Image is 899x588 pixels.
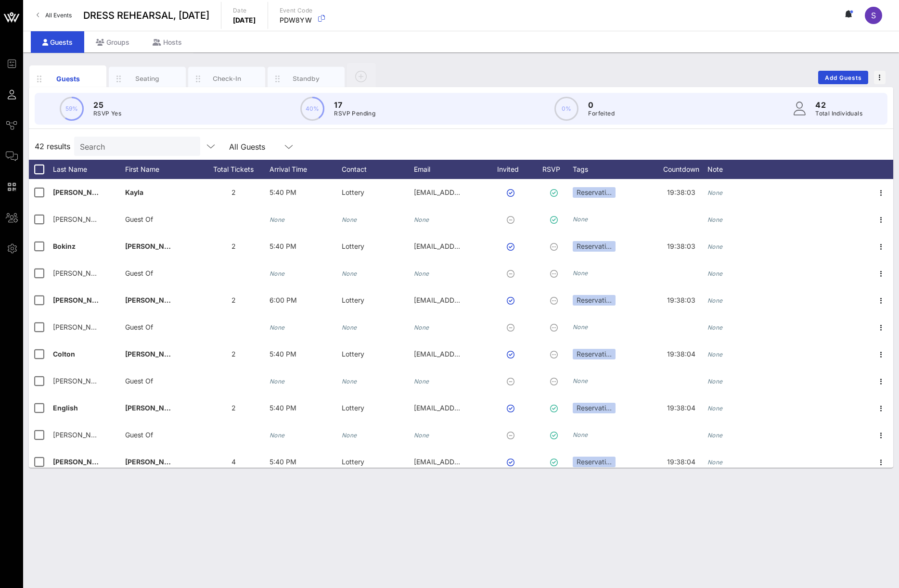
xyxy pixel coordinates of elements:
[667,405,695,411] span: 19:38:04
[667,351,695,357] span: 19:38:04
[707,459,723,466] i: None
[125,160,197,179] div: First Name
[573,403,616,413] div: Reservati…
[141,31,193,53] div: Hosts
[270,296,297,304] span: 6:00 PM
[667,297,695,303] span: 19:38:03
[270,216,285,223] i: None
[342,160,414,179] div: Contact
[573,323,588,331] i: None
[53,350,75,358] span: Colton
[270,160,342,179] div: Arrival Time
[865,7,882,24] div: S
[53,160,125,179] div: Last Name
[280,6,313,15] p: Event Code
[84,31,141,53] div: Groups
[334,99,375,111] p: 17
[53,458,110,466] span: [PERSON_NAME]
[414,296,530,304] span: [EMAIL_ADDRESS][DOMAIN_NAME]
[53,242,76,250] span: Bokinz
[31,8,77,23] a: All Events
[270,242,296,250] span: 5:40 PM
[53,215,108,223] span: [PERSON_NAME]
[414,242,530,250] span: [EMAIL_ADDRESS][DOMAIN_NAME]
[824,74,862,81] span: Add Guests
[53,188,110,196] span: [PERSON_NAME]
[342,458,364,466] span: Lottery
[197,448,270,475] div: 4
[342,378,357,385] i: None
[93,109,121,118] p: RSVP Yes
[197,395,270,422] div: 2
[270,324,285,331] i: None
[125,242,182,250] span: [PERSON_NAME]
[707,351,723,358] i: None
[573,269,588,277] i: None
[486,160,539,179] div: Invited
[197,341,270,368] div: 2
[125,188,143,196] span: Kayla
[707,270,723,277] i: None
[125,404,182,412] span: [PERSON_NAME]
[818,71,868,84] button: Add Guests
[573,457,616,467] div: Reservati…
[573,216,588,223] i: None
[126,74,169,83] div: Seating
[223,137,300,156] div: All Guests
[588,109,615,118] p: Forfeited
[270,458,296,466] span: 5:40 PM
[280,15,313,25] p: PDW8YW
[414,188,530,196] span: [EMAIL_ADDRESS][DOMAIN_NAME]
[414,324,429,331] i: None
[871,11,876,20] span: S
[125,458,182,466] span: [PERSON_NAME]
[667,190,695,195] span: 19:38:03
[815,99,862,111] p: 42
[125,431,153,439] span: Guest Of
[83,8,209,23] span: DRESS REHEARSAL, [DATE]
[667,459,695,465] span: 19:38:04
[229,142,265,151] div: All Guests
[53,377,108,385] span: [PERSON_NAME]
[342,270,357,277] i: None
[573,160,655,179] div: Tags
[285,74,328,83] div: Standby
[342,242,364,250] span: Lottery
[197,287,270,314] div: 2
[270,378,285,385] i: None
[667,243,695,249] span: 19:38:03
[53,269,108,277] span: [PERSON_NAME]
[197,233,270,260] div: 2
[342,296,364,304] span: Lottery
[707,243,723,250] i: None
[707,324,723,331] i: None
[573,241,616,252] div: Reservati…
[707,432,723,439] i: None
[707,378,723,385] i: None
[334,109,375,118] p: RSVP Pending
[414,350,530,358] span: [EMAIL_ADDRESS][DOMAIN_NAME]
[342,432,357,439] i: None
[205,74,248,83] div: Check-In
[125,269,153,277] span: Guest Of
[53,404,78,412] span: English
[707,297,723,304] i: None
[414,378,429,385] i: None
[197,160,270,179] div: Total Tickets
[197,179,270,206] div: 2
[342,216,357,223] i: None
[35,141,70,152] span: 42 results
[125,296,182,304] span: [PERSON_NAME]
[53,431,108,439] span: [PERSON_NAME]
[414,216,429,223] i: None
[270,350,296,358] span: 5:40 PM
[414,458,530,466] span: [EMAIL_ADDRESS][DOMAIN_NAME]
[47,74,90,84] div: Guests
[342,404,364,412] span: Lottery
[270,188,296,196] span: 5:40 PM
[125,377,153,385] span: Guest Of
[573,349,616,359] div: Reservati…
[53,296,110,304] span: [PERSON_NAME]
[655,160,707,179] div: Countdown
[45,12,72,19] span: All Events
